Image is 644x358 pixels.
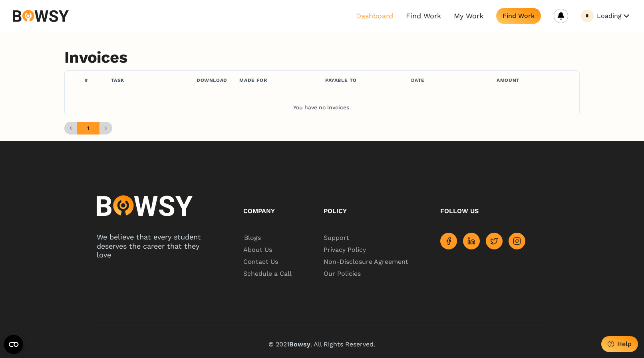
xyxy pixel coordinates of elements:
img: svg%3e [13,10,69,22]
span: Contact Us [243,256,279,268]
a: Privacy Policy [324,244,408,256]
a: Schedule a Call [243,268,292,280]
button: Find Work [496,8,541,24]
h3: Invoices [64,48,580,67]
span: Blogs [243,232,261,244]
div: Help [617,340,632,348]
a: Blogs [243,232,292,244]
a: Dashboard [356,12,393,20]
span: © 2021 . All Rights Reserved. [268,340,375,348]
th: Task [108,71,194,90]
a: My Work [454,12,483,20]
caption: You have no invoices. [65,100,579,115]
th: # [65,71,107,90]
span: Privacy Policy [324,244,368,256]
button: Loading [597,10,631,22]
button: Help [601,336,638,352]
span: Follow us [440,207,479,215]
a: Support [324,232,408,244]
a: Our Policies [324,268,408,280]
th: Date [408,71,494,90]
th: Payable to [322,71,408,90]
span: We believe that every student deserves the career that they love [97,233,201,259]
th: Download [193,71,236,90]
a: Loading [581,10,594,22]
span: About Us [243,244,273,256]
th: Made for [236,71,322,90]
th: Amount [493,71,579,90]
a: About Us [243,244,292,256]
span: Company [243,207,275,215]
div: 1 [83,125,93,132]
div: Find Work [503,12,535,20]
a: Non-Disclosure Agreement [324,256,408,268]
img: logo [97,195,193,217]
span: Policy [324,207,347,215]
button: Open CMP widget [4,335,23,354]
a: Find Work [406,12,441,20]
span: Bowsy [289,340,310,348]
span: Our Policies [324,268,362,280]
div: Loading [586,14,589,19]
span: Support [324,232,350,244]
a: Contact Us [243,256,292,268]
button: 1 [77,122,99,134]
